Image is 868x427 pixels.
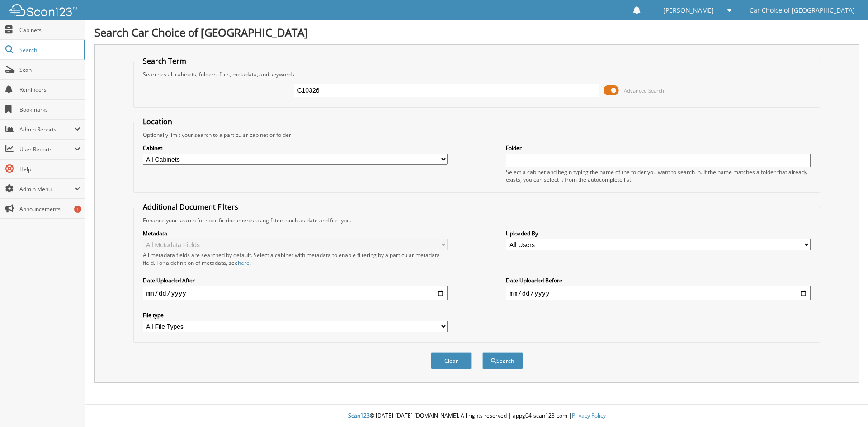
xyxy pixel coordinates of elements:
div: Select a cabinet and begin typing the name of the folder you want to search in. If the name match... [506,168,811,183]
label: Date Uploaded Before [506,277,811,284]
legend: Search Term [138,56,191,66]
input: start [143,286,448,300]
div: Searches all cabinets, folders, files, metadata, and keywords [138,70,816,78]
input: end [506,286,811,300]
label: Folder [506,144,811,152]
label: Uploaded By [506,230,811,237]
button: Clear [431,352,472,369]
span: Scan123 [348,412,370,419]
label: Cabinet [143,144,448,152]
span: Admin Menu [19,185,74,193]
span: Reminders [19,86,80,94]
span: Announcements [19,205,80,213]
label: Metadata [143,230,448,237]
legend: Location [138,117,177,127]
span: Admin Reports [19,126,74,133]
span: Car Choice of [GEOGRAPHIC_DATA] [750,8,855,13]
img: scan123-logo-white.svg [9,4,77,16]
span: User Reports [19,145,74,153]
label: File type [143,311,448,319]
span: Cabinets [19,26,80,34]
span: Advanced Search [624,87,664,94]
span: Search [19,46,79,54]
legend: Additional Document Filters [138,202,243,212]
a: Privacy Policy [572,412,606,419]
div: Enhance your search for specific documents using filters such as date and file type. [138,216,816,224]
span: Help [19,165,80,173]
span: Bookmarks [19,106,80,113]
a: here [238,259,250,267]
label: Date Uploaded After [143,277,448,284]
span: Scan [19,66,80,74]
span: [PERSON_NAME] [663,8,714,13]
button: Search [482,352,523,369]
div: All metadata fields are searched by default. Select a cabinet with metadata to enable filtering b... [143,251,448,267]
iframe: Chat Widget [823,384,868,427]
div: © [DATE]-[DATE] [DOMAIN_NAME]. All rights reserved | appg04-scan123-com | [85,405,868,427]
div: Optionally limit your search to a particular cabinet or folder [138,131,816,139]
h1: Search Car Choice of [GEOGRAPHIC_DATA] [94,25,859,40]
div: 1 [74,206,81,213]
